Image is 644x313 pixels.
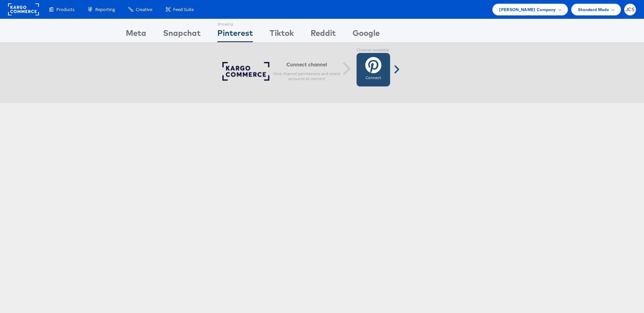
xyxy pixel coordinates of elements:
[366,75,381,81] label: Connect
[136,6,152,13] span: Creative
[173,6,194,13] span: Feed Suite
[311,27,336,42] div: Reddit
[217,27,253,42] div: Pinterest
[126,27,146,42] div: Meta
[626,7,635,12] span: JCS
[56,6,74,13] span: Products
[353,27,380,42] div: Google
[499,6,556,13] span: [PERSON_NAME] Company
[273,61,340,68] h6: Connect channel
[578,6,609,13] span: Standard Mode
[163,27,201,42] div: Snapchat
[217,19,253,27] div: Showing
[273,71,340,82] p: Give channel permissions and select accounts to connect
[357,48,390,53] label: Channel available
[357,53,390,86] a: Connect
[270,27,294,42] div: Tiktok
[95,6,115,13] span: Reporting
